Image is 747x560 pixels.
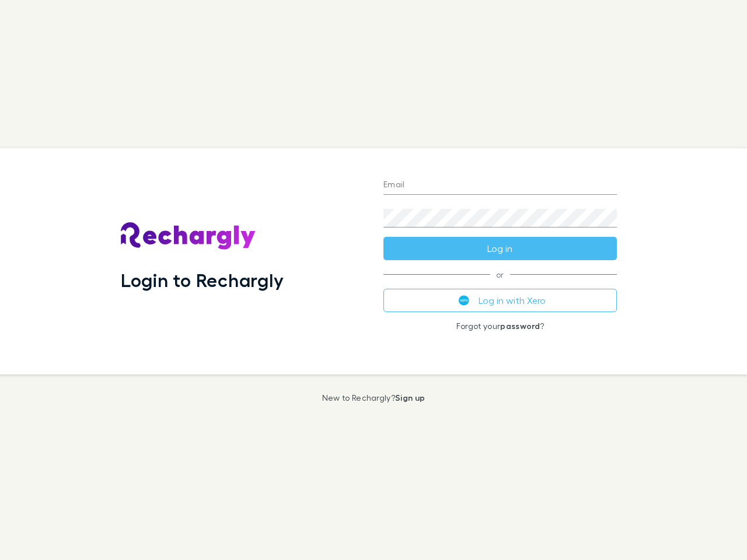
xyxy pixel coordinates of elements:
span: or [383,274,617,275]
p: New to Rechargly? [322,393,425,402]
img: Xero's logo [459,295,469,306]
img: Rechargly's Logo [121,222,256,250]
h1: Login to Rechargly [121,269,284,291]
p: Forgot your ? [383,321,617,331]
button: Log in with Xero [383,289,617,312]
button: Log in [383,237,617,260]
a: Sign up [395,393,425,402]
a: password [500,321,540,331]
